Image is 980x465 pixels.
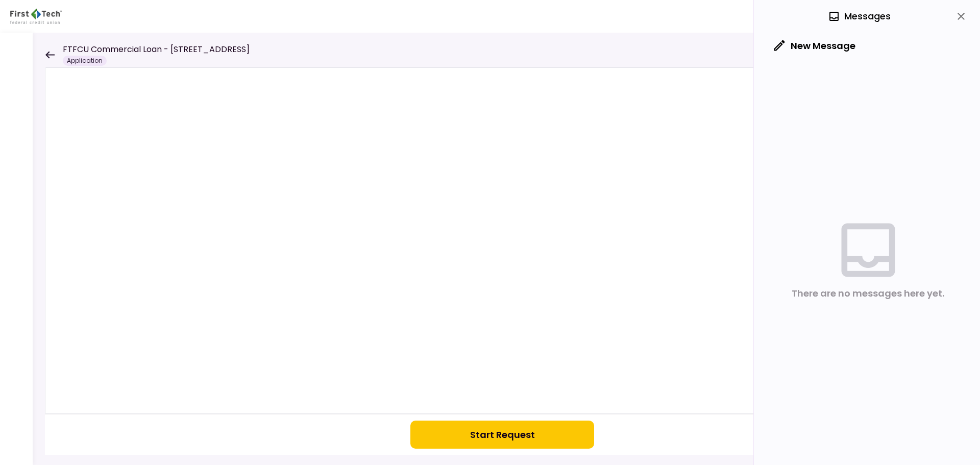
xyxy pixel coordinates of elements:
[410,421,594,449] button: Start Request
[63,56,107,66] div: Application
[828,9,891,24] div: Messages
[63,43,250,56] h1: FTFCU Commercial Loan - [STREET_ADDRESS]
[10,9,62,24] img: Partner icon
[952,8,970,25] button: close
[45,67,960,414] iframe: Welcome
[792,286,944,301] div: There are no messages here yet.
[766,33,864,59] button: New Message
